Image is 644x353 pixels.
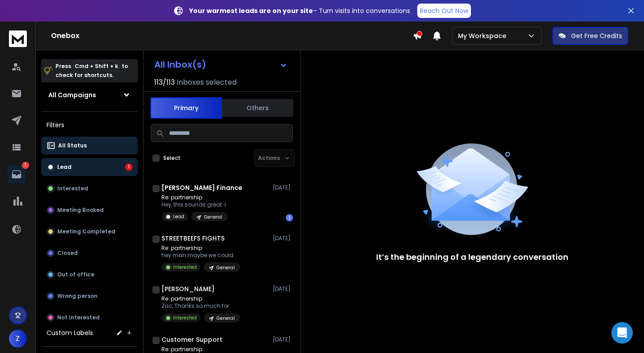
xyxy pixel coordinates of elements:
p: hey man maybe we could [161,252,240,259]
img: logo [9,30,27,47]
p: Interested [173,264,197,271]
p: [DATE] [273,235,293,242]
p: It’s the beginning of a legendary conversation [376,251,568,263]
strong: Your warmest leads are on your site [189,6,313,15]
h1: All Inbox(s) [154,60,206,69]
h3: Inboxes selected [177,77,237,88]
button: Closed [41,244,138,262]
div: Open Intercom Messenger [611,322,633,344]
button: All Status [41,137,138,155]
p: Meeting Completed [57,228,115,235]
button: Out of office [41,266,138,284]
h1: All Campaigns [48,90,96,99]
span: 113 / 113 [154,77,175,88]
button: Z [9,330,27,348]
button: Wrong person [41,287,138,305]
h3: Custom Labels [47,328,93,337]
p: Re: partnership [161,245,240,252]
p: Lead [173,213,184,220]
p: General [216,264,235,271]
p: Out of office [57,271,94,278]
button: Meeting Completed [41,223,138,241]
p: Wrong person [57,293,97,300]
button: All Campaigns [41,86,138,104]
div: 1 [286,214,293,221]
p: Reach Out Now [420,6,468,15]
p: Zac, Thanks so much for [161,302,240,310]
p: [DATE] [273,285,293,293]
h3: Filters [41,119,138,131]
p: Meeting Booked [57,207,104,214]
p: Hey, this sounds great. I [161,201,228,208]
p: – Turn visits into conversations [189,6,410,15]
p: Interested [57,185,88,192]
div: 1 [125,164,132,171]
button: Others [222,98,293,118]
button: Not Interested [41,309,138,327]
a: Reach Out Now [417,4,471,18]
p: Lead [57,164,72,171]
button: Meeting Booked [41,201,138,219]
h1: Onebox [51,30,413,41]
button: All Inbox(s) [147,56,295,73]
p: All Status [58,142,87,149]
label: Select [163,155,181,162]
p: Re: partnership [161,194,228,201]
h1: [PERSON_NAME] Finance [161,183,242,192]
h1: STREETBEEFS FIGHTS [161,234,225,243]
p: Interested [173,314,197,321]
p: My Workspace [458,31,510,40]
p: Get Free Credits [571,31,622,40]
button: Get Free Credits [552,27,628,45]
p: 1 [22,162,29,169]
button: Primary [150,97,222,119]
h1: Customer Support [161,335,222,344]
p: Closed [57,250,78,257]
button: Lead1 [41,158,138,176]
h1: [PERSON_NAME] [161,284,215,293]
p: Re: partnership [161,295,240,302]
p: [DATE] [273,184,293,191]
span: Cmd + Shift + k [73,61,119,71]
button: Interested [41,180,138,198]
p: Press to check for shortcuts. [55,62,128,80]
a: 1 [8,165,25,183]
p: [DATE] [273,336,293,343]
p: Re: partnership [161,346,244,353]
p: General [204,214,222,220]
p: Not Interested [57,314,100,321]
p: General [216,315,235,322]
